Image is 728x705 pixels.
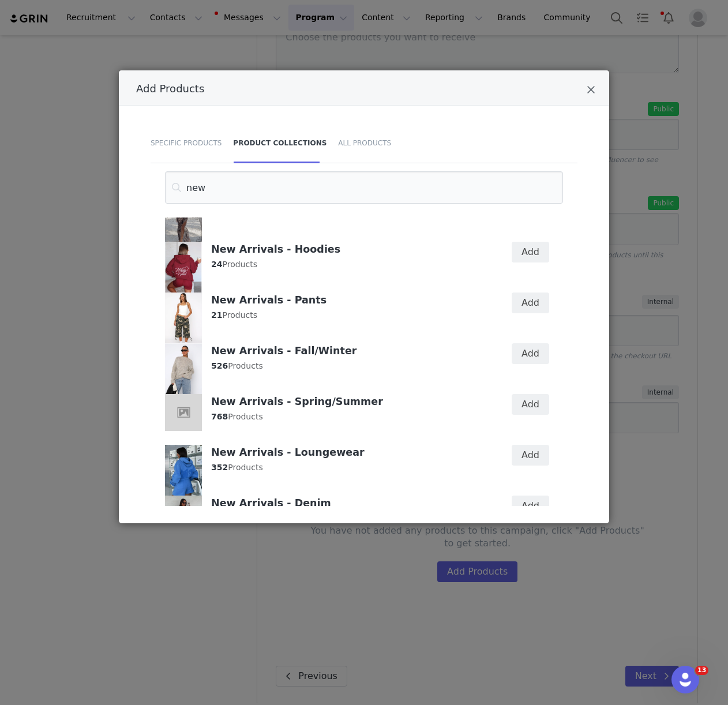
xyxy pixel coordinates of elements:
img: 0d0dd43a-bf8a-4f27-9de5-d99a6584aee4.png [165,242,202,298]
div: Products [211,343,483,372]
button: Add [512,496,549,516]
iframe: Intercom live chat [671,666,699,693]
div: Product Collections [227,123,332,163]
button: Add [512,445,549,466]
div: Products [211,445,483,474]
img: placeholder-square.jpeg [165,394,202,431]
span: 13 [695,666,708,675]
button: Add [512,343,549,364]
strong: 526 [211,361,228,370]
h4: New Arrivals - Denim [211,496,483,509]
input: Search for collections by title [165,171,563,204]
img: ae8bf9d6-ad9e-43f5-aa96-7ff1b7f76b82.png [165,445,202,502]
h4: New Arrivals - Pants [211,292,483,306]
img: 45cbf164-c237-4c8b-94c8-cb5dc1ce48fa.png [165,191,202,250]
img: 339649e2-ca8d-4e0a-813f-679d30a69344.png [165,496,202,553]
strong: 21 [211,310,222,320]
div: Products [211,496,483,524]
button: Close [587,84,595,98]
div: All Products [332,123,391,163]
div: Specific Products [151,123,227,163]
h4: New Arrivals - Hoodies [211,242,483,256]
strong: 24 [211,260,222,269]
strong: 23 [211,209,222,218]
button: Add [512,292,549,313]
div: Products [211,242,483,271]
h4: New Arrivals - Spring/Summer [211,394,483,408]
div: Add Products [119,70,609,523]
button: Add [512,394,549,415]
strong: 352 [211,463,228,472]
h4: New Arrivals - Fall/Winter [211,343,483,357]
strong: 768 [211,412,228,421]
span: Add Products [136,82,204,95]
button: Add [512,242,549,262]
div: Products [211,292,483,321]
h4: New Arrivals - Loungewear [211,445,483,459]
div: Products [211,394,483,423]
img: d1f92b7c-58d8-43a9-af55-8f3ca79bfb89.png [165,343,202,400]
img: 84f47a0e-d94c-400d-9a6a-e8fd5ebdb79d.webp [165,292,202,350]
